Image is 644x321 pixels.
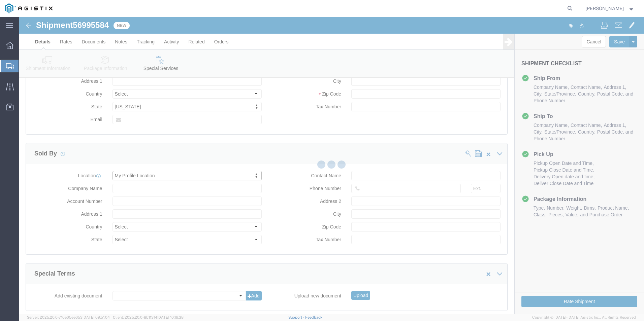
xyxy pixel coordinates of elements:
[305,315,322,319] a: Feedback
[585,5,624,12] span: RICHARD LEE
[585,4,635,12] button: [PERSON_NAME]
[113,315,184,319] span: Client: 2025.20.0-8b113f4
[532,315,636,320] span: Copyright © [DATE]-[DATE] Agistix Inc., All Rights Reserved
[288,315,305,319] a: Support
[27,315,110,319] span: Server: 2025.20.0-710e05ee653
[157,315,184,319] span: [DATE] 10:16:38
[83,315,110,319] span: [DATE] 09:51:04
[5,3,53,13] img: logo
